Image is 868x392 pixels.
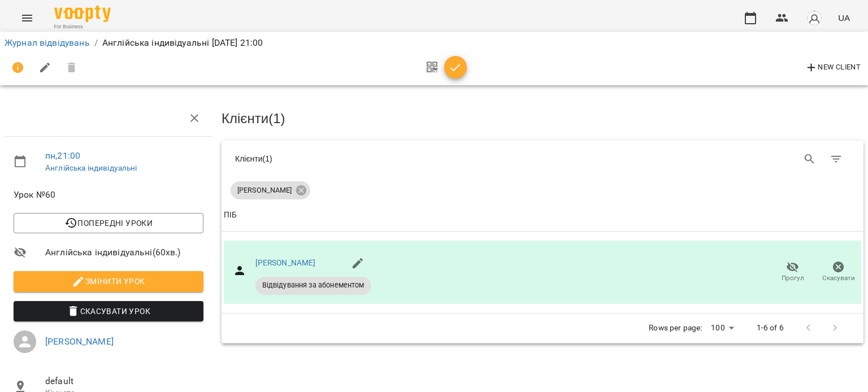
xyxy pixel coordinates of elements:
[235,153,534,164] div: Клієнти ( 1 )
[14,188,203,202] span: Урок №60
[14,271,203,291] button: Змінити урок
[224,208,237,222] div: Sort
[796,146,823,173] button: Search
[231,185,298,195] span: [PERSON_NAME]
[834,7,854,28] button: UA
[45,150,80,161] a: пн , 21:00
[838,12,850,24] span: UA
[54,23,111,31] span: For Business
[23,304,194,318] span: Скасувати Урок
[224,208,861,222] span: ПІБ
[5,37,90,48] a: Журнал відвідувань
[222,141,863,177] div: Table Toolbar
[54,6,111,22] img: Voopty Logo
[224,208,237,222] div: ПІБ
[102,36,263,50] p: Англійська індивідуальні [DATE] 21:00
[649,323,702,334] p: Rows per page:
[255,280,371,290] span: Відвідування за абонементом
[14,301,203,321] button: Скасувати Урок
[222,111,863,126] h3: Клієнти ( 1 )
[815,256,861,288] button: Скасувати
[757,323,784,334] p: 1-6 of 6
[23,275,194,288] span: Змінити урок
[823,146,850,173] button: Фільтр
[45,246,203,259] span: Англійська індивідуальні ( 60 хв. )
[45,163,137,172] a: Англійська індивідуальні
[806,10,822,26] img: avatar_s.png
[45,336,114,347] a: [PERSON_NAME]
[14,5,41,32] button: Menu
[14,213,203,233] button: Попередні уроки
[770,256,815,288] button: Прогул
[255,258,316,267] a: [PERSON_NAME]
[94,36,98,50] li: /
[23,216,194,230] span: Попередні уроки
[706,320,738,336] div: 100
[805,61,861,75] span: New Client
[5,36,863,50] nav: breadcrumb
[45,374,203,388] span: default
[822,273,855,283] span: Скасувати
[782,273,804,283] span: Прогул
[231,181,310,199] div: [PERSON_NAME]
[802,59,863,77] button: New Client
